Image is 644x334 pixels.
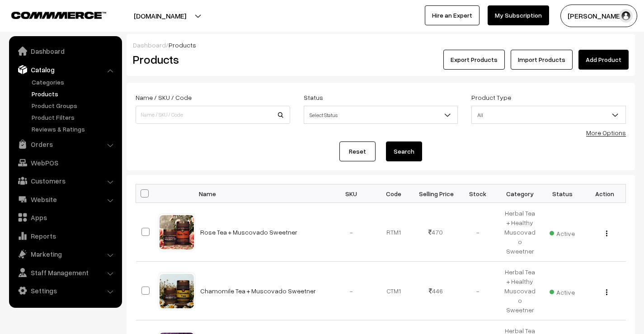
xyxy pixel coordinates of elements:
div: / [133,40,629,50]
a: Customers [11,173,119,189]
th: Stock [457,184,499,203]
td: 470 [414,203,456,262]
th: Selling Price [414,184,456,203]
span: All [471,106,626,124]
span: Select Status [304,107,458,123]
a: My Subscription [488,5,549,25]
a: Settings [11,282,119,299]
a: Rose Tea + Muscovado Sweetner [200,228,297,236]
label: Status [304,93,323,102]
td: - [330,203,372,262]
button: Export Products [443,50,505,70]
a: Reports [11,228,119,244]
a: Marketing [11,246,119,262]
a: Catalog [11,61,119,78]
td: 446 [414,262,456,320]
a: Dashboard [11,43,119,59]
a: Chamomile Tea + Muscovado Sweetner [200,287,316,295]
img: user [619,9,633,23]
a: More Options [586,129,626,136]
a: Add Product [578,50,629,70]
th: Status [541,184,583,203]
a: Reset [339,141,376,161]
th: Category [499,184,541,203]
label: Product Type [471,93,511,102]
a: Products [29,89,119,99]
img: Menu [606,231,607,236]
label: Name / SKU / Code [136,93,192,102]
h2: Products [133,52,289,66]
button: [PERSON_NAME]… [560,5,637,27]
th: Action [583,184,625,203]
img: Menu [606,289,607,295]
img: COMMMERCE [11,12,106,19]
button: Search [386,141,422,161]
a: Apps [11,209,119,226]
td: - [330,262,372,320]
td: Herbal Tea + Healthy Muscovado Sweetner [499,262,541,320]
th: SKU [330,184,372,203]
a: Product Groups [29,101,119,110]
a: Website [11,191,119,207]
a: Staff Management [11,264,119,281]
td: - [457,262,499,320]
span: Active [550,285,575,297]
th: Name [195,184,330,203]
a: Orders [11,136,119,152]
span: Active [550,226,575,238]
a: WebPOS [11,155,119,171]
a: Categories [29,77,119,87]
td: RTM1 [372,203,414,262]
span: Products [169,41,196,49]
span: Select Status [304,106,458,124]
a: Product Filters [29,113,119,122]
td: - [457,203,499,262]
td: CTM1 [372,262,414,320]
th: Code [372,184,414,203]
a: COMMMERCE [11,9,90,20]
a: Hire an Expert [425,5,479,25]
input: Name / SKU / Code [136,106,290,124]
a: Import Products [511,50,573,70]
td: Herbal Tea + Healthy Muscovado Sweetner [499,203,541,262]
a: Dashboard [133,41,166,49]
a: Reviews & Ratings [29,124,119,134]
button: [DOMAIN_NAME] [102,5,218,27]
span: All [472,107,625,123]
